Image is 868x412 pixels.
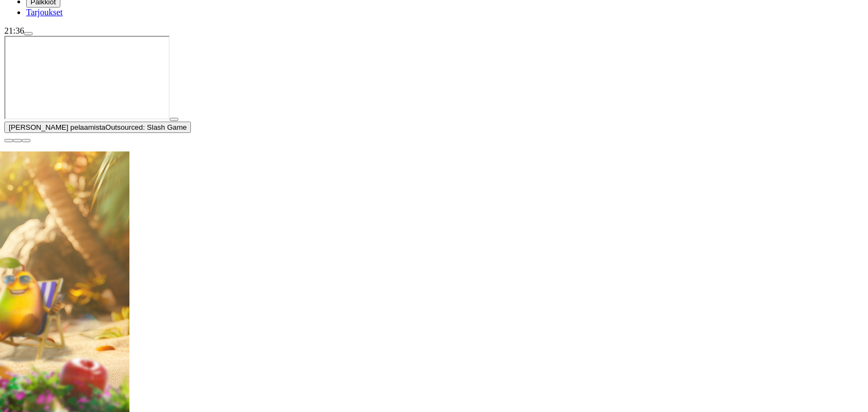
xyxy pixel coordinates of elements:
span: 21:36 [4,26,24,35]
span: [PERSON_NAME] pelaamista [9,123,106,131]
button: close icon [4,139,13,142]
a: gift-inverted iconTarjoukset [26,8,63,17]
button: chevron-down icon [13,139,22,142]
span: Tarjoukset [26,8,63,17]
button: [PERSON_NAME] pelaamistaOutsourced: Slash Game [4,122,191,133]
span: Outsourced: Slash Game [106,123,187,131]
button: menu [24,32,33,35]
button: fullscreen icon [22,139,30,142]
iframe: Outsourced: Slash Game [4,36,170,119]
button: play icon [170,118,178,121]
